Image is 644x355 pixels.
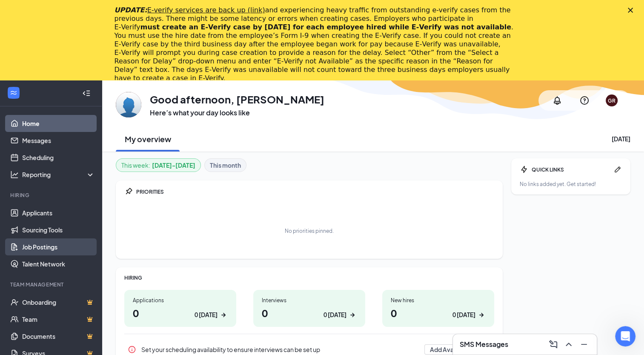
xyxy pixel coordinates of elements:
svg: Notifications [552,95,562,106]
a: Applications00 [DATE]ArrowRight [124,290,236,327]
svg: Bolt [520,165,528,174]
svg: WorkstreamLogo [9,89,18,97]
b: This month [210,160,241,170]
img: Gretchen [116,92,141,117]
svg: Collapse [82,89,91,97]
b: [DATE] - [DATE] [152,160,195,170]
svg: ArrowRight [477,311,486,319]
h1: Good afternoon, [PERSON_NAME] [150,92,324,106]
a: Talent Network [22,255,95,272]
button: ChevronUp [561,338,575,351]
div: GR [608,97,615,104]
div: No links added yet. Get started! [520,180,622,188]
a: Applicants [22,204,95,221]
a: Messages [22,132,95,149]
b: must create an E‑Verify case by [DATE] for each employee hired while E‑Verify was not available [140,23,511,31]
svg: ComposeMessage [548,339,558,349]
div: Reporting [22,170,95,179]
button: ComposeMessage [546,338,559,351]
svg: Minimize [579,339,589,349]
i: UPDATE: [114,6,265,14]
a: OnboardingCrown [22,294,95,311]
a: Sourcing Tools [22,221,95,238]
a: Interviews00 [DATE]ArrowRight [253,290,365,327]
h1: 0 [391,306,486,320]
a: DocumentsCrown [22,328,95,345]
h1: 0 [133,306,228,320]
div: HIRING [124,274,494,281]
div: Hiring [10,192,93,199]
h2: My overview [125,134,171,144]
h3: Here’s what your day looks like [150,108,324,117]
div: Applications [133,297,228,304]
svg: QuestionInfo [579,95,590,106]
svg: ArrowRight [219,311,228,319]
h3: SMS Messages [460,340,508,349]
button: Add Availability [424,344,479,355]
a: New hires00 [DATE]ArrowRight [382,290,494,327]
div: This week : [121,160,195,170]
a: Job Postings [22,238,95,255]
div: Set your scheduling availability to ensure interviews can be set up [141,345,419,354]
div: and experiencing heavy traffic from outstanding e-verify cases from the previous days. There migh... [114,6,516,83]
div: 0 [DATE] [452,310,475,319]
div: QUICK LINKS [532,166,610,173]
h1: 0 [262,306,357,320]
svg: ChevronUp [564,339,574,349]
svg: Pin [124,187,133,196]
svg: Pen [613,165,622,174]
div: [DATE] [612,135,630,143]
iframe: Intercom live chat [615,326,635,346]
svg: Analysis [10,170,19,179]
a: Home [22,115,95,132]
a: Scheduling [22,149,95,166]
div: 0 [DATE] [195,310,218,319]
div: Interviews [262,297,357,304]
a: TeamCrown [22,311,95,328]
div: No priorities pinned. [285,227,334,235]
a: E-verify services are back up (link) [147,6,265,14]
div: Team Management [10,281,93,288]
svg: Info [128,345,136,354]
div: New hires [391,297,486,304]
div: Close [628,8,636,13]
button: Minimize [576,338,590,351]
div: 0 [DATE] [323,310,346,319]
div: PRIORITIES [136,188,494,195]
svg: ArrowRight [348,311,357,319]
